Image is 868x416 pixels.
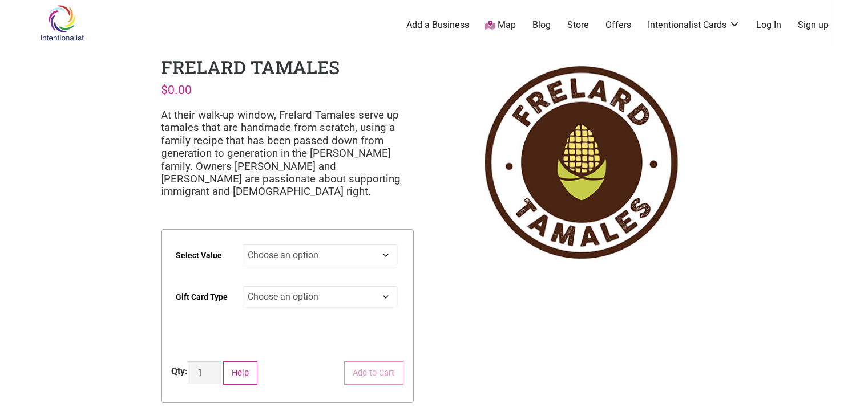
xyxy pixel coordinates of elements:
p: At their walk-up window, Frelard Tamales serve up tamales that are handmade from scratch, using a... [161,109,414,198]
h1: Frelard Tamales [161,55,340,79]
a: Log In [756,19,781,31]
img: Intentionalist [35,5,89,42]
button: Help [223,361,258,385]
img: Frelard Tamales logo [454,55,707,270]
a: Map [485,19,516,32]
button: Add to Cart [344,361,403,385]
a: Sign up [798,19,829,31]
input: Product quantity [188,361,221,384]
a: Store [567,19,589,31]
span: $ [161,83,168,97]
a: Add a Business [406,19,469,31]
a: Intentionalist Cards [648,19,740,31]
a: Offers [605,19,631,31]
label: Gift Card Type [176,284,228,310]
bdi: 0.00 [161,83,192,97]
a: Blog [532,19,551,31]
div: Qty: [171,365,188,378]
label: Select Value [176,243,222,268]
